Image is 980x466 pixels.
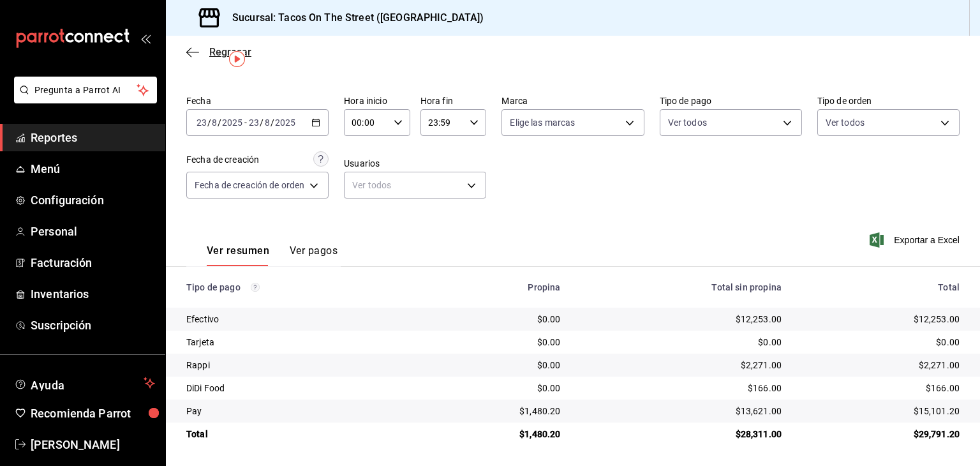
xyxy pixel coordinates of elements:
[31,317,155,334] span: Suscripción
[31,375,138,391] span: Ayuda
[660,96,802,105] label: Tipo de pago
[207,244,338,266] div: navigation tabs
[420,96,487,105] label: Hora fin
[271,117,274,128] span: /
[802,282,960,292] div: Total
[248,117,260,128] input: --
[31,405,155,422] span: Recomienda Parrot
[431,359,561,372] div: $0.00
[802,428,960,440] div: $29,791.20
[31,254,155,271] span: Facturación
[581,313,782,326] div: $12,253.00
[431,336,561,349] div: $0.00
[244,117,247,128] span: -
[290,244,338,266] button: Ver pagos
[260,117,264,128] span: /
[221,117,243,128] input: ----
[31,436,155,453] span: [PERSON_NAME]
[344,96,410,105] label: Hora inicio
[431,313,561,326] div: $0.00
[668,116,707,129] span: Ver todos
[207,117,211,128] span: /
[581,405,782,417] div: $13,621.00
[274,117,296,128] input: ----
[581,336,782,349] div: $0.00
[251,283,260,292] svg: Los pagos realizados con Pay y otras terminales son montos brutos.
[581,382,782,395] div: $166.00
[31,160,155,177] span: Menú
[186,46,251,58] button: Regresar
[186,336,410,349] div: Tarjeta
[186,313,410,326] div: Efectivo
[186,282,410,292] div: Tipo de pago
[344,172,486,199] div: Ver todos
[802,405,960,417] div: $15,101.20
[31,129,155,146] span: Reportes
[9,93,157,106] a: Pregunta a Parrot AI
[186,96,329,105] label: Fecha
[186,359,410,372] div: Rappi
[14,77,157,103] button: Pregunta a Parrot AI
[802,359,960,372] div: $2,271.00
[186,405,410,417] div: Pay
[501,96,644,105] label: Marca
[802,336,960,349] div: $0.00
[207,244,269,266] button: Ver resumen
[817,96,960,105] label: Tipo de orden
[218,117,221,128] span: /
[209,46,251,58] span: Regresar
[872,232,960,248] button: Exportar a Excel
[186,382,410,395] div: DiDi Food
[31,285,155,303] span: Inventarios
[186,428,410,440] div: Total
[510,116,575,129] span: Elige las marcas
[31,223,155,240] span: Personal
[581,282,782,292] div: Total sin propina
[34,84,137,97] span: Pregunta a Parrot AI
[431,405,561,417] div: $1,480.20
[431,382,561,395] div: $0.00
[581,428,782,440] div: $28,311.00
[31,192,155,209] span: Configuración
[802,382,960,395] div: $166.00
[196,117,207,128] input: --
[431,282,561,292] div: Propina
[186,153,259,167] div: Fecha de creación
[195,179,304,192] span: Fecha de creación de orden
[229,51,245,67] img: Tooltip marker
[222,10,484,26] h3: Sucursal: Tacos On The Street ([GEOGRAPHIC_DATA])
[581,359,782,372] div: $2,271.00
[264,117,271,128] input: --
[344,159,486,168] label: Usuarios
[211,117,218,128] input: --
[431,428,561,440] div: $1,480.20
[802,313,960,326] div: $12,253.00
[140,33,151,43] button: open_drawer_menu
[826,116,865,129] span: Ver todos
